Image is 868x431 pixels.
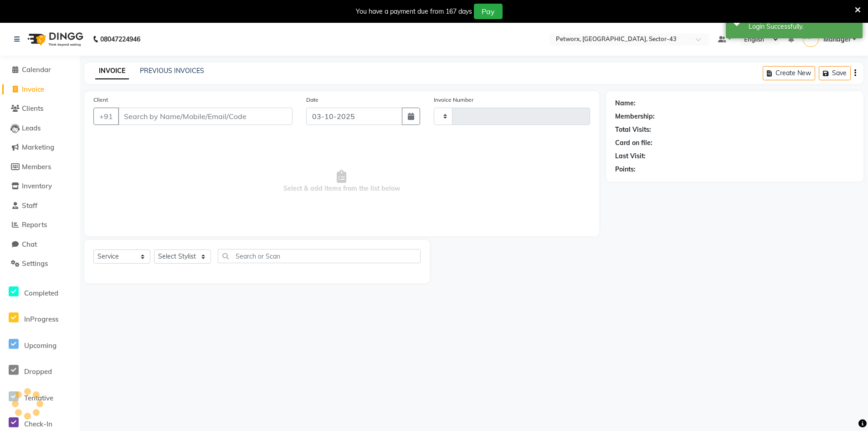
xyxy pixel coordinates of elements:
span: Marketing [22,143,54,151]
span: Clients [22,104,43,113]
a: Reports [2,220,77,230]
span: Members [22,162,51,171]
a: Members [2,162,77,172]
span: InProgress [24,315,58,323]
a: Staff [2,201,77,211]
span: Chat [22,240,37,249]
div: Total Visits: [615,125,651,135]
span: Invoice [22,85,44,93]
span: Settings [22,259,48,268]
span: Reports [22,220,47,229]
b: 08047224946 [100,26,140,52]
a: Settings [2,259,77,269]
div: Login Successfully. [749,22,856,31]
img: logo [23,26,86,52]
a: Marketing [2,142,77,153]
input: Search or Scan [218,249,421,263]
button: Pay [474,4,503,19]
div: Last Visit: [615,151,646,161]
button: +91 [93,108,119,125]
a: Inventory [2,181,77,192]
a: Calendar [2,65,77,75]
a: Leads [2,123,77,134]
div: Membership: [615,112,655,121]
button: Save [819,66,851,80]
span: Staff [22,201,37,210]
span: Leads [22,124,41,132]
span: Calendar [22,65,51,74]
a: INVOICE [95,63,129,79]
label: Invoice Number [434,96,473,104]
input: Search by Name/Mobile/Email/Code [118,108,293,125]
div: You have a payment due from 167 days [356,7,472,16]
span: Select & add items from the list below [93,136,590,227]
span: Check-In [24,420,52,428]
a: Invoice [2,84,77,95]
label: Client [93,96,108,104]
label: Date [306,96,318,104]
a: Chat [2,239,77,250]
div: Name: [615,99,636,108]
a: PREVIOUS INVOICES [140,67,204,75]
img: Manager [803,31,819,47]
span: Manager [823,35,851,44]
button: Create New [763,66,815,80]
div: Points: [615,165,636,174]
span: Dropped [24,367,52,376]
span: Completed [24,289,58,297]
span: Inventory [22,182,52,190]
a: Clients [2,104,77,114]
div: Card on file: [615,138,652,148]
span: Upcoming [24,341,56,350]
